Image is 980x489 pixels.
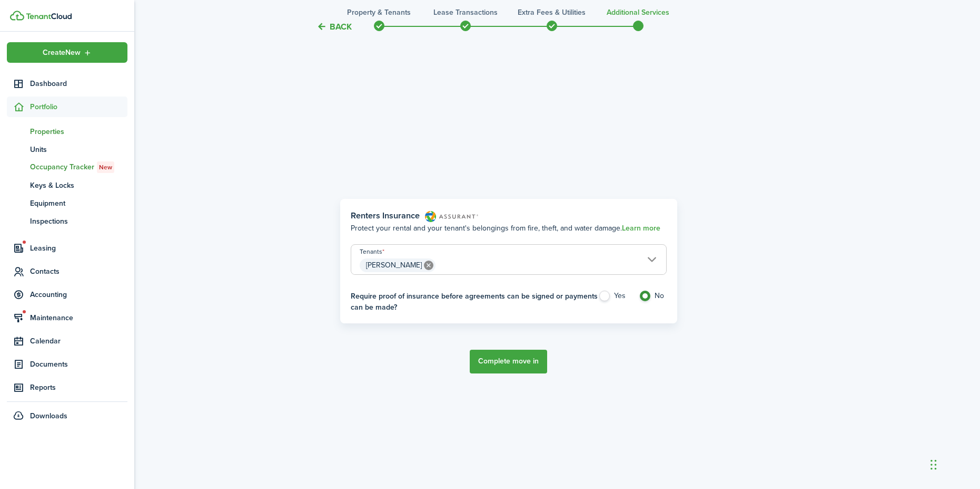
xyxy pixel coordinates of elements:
[425,211,478,222] img: Renters Insurance
[639,291,667,306] label: No
[30,78,127,89] span: Dashboard
[30,289,127,300] span: Accounting
[7,176,127,194] a: Keys & Locks
[7,42,127,63] button: Open menu
[10,11,24,21] img: TenantCloud
[927,438,980,489] iframe: Chat Widget
[30,382,127,393] span: Reports
[598,291,628,306] label: Yes
[30,335,127,347] span: Calendar
[30,180,127,191] span: Keys & Locks
[622,224,660,233] a: Learn more
[7,377,127,398] a: Reports
[43,49,81,56] span: Create New
[7,122,127,140] a: Properties
[351,291,598,313] h4: Require proof of insurance before agreements can be signed or payments can be made?
[30,312,127,323] span: Maintenance
[30,216,127,227] span: Inspections
[347,7,411,18] h3: Property & Tenants
[30,410,67,421] span: Downloads
[930,449,937,481] div: Drag
[470,350,547,373] button: Complete move in
[607,7,669,18] h3: Additional Services
[351,209,420,222] span: Renters Insurance
[7,194,127,212] a: Equipment
[7,158,127,176] a: Occupancy TrackerNew
[30,126,127,137] span: Properties
[30,144,127,155] span: Units
[99,162,112,172] span: New
[30,101,127,112] span: Portfolio
[30,359,127,370] span: Documents
[7,73,127,94] a: Dashboard
[30,243,127,254] span: Leasing
[30,198,127,209] span: Equipment
[433,7,498,18] h3: Lease Transactions
[351,223,667,234] p: Protect your rental and your tenant's belongings from fire, theft, and water damage.
[7,140,127,158] a: Units
[30,161,127,173] span: Occupancy Tracker
[366,260,422,271] span: [PERSON_NAME]
[518,7,586,18] h3: Extra fees & Utilities
[26,13,72,20] img: TenantCloud
[30,266,127,277] span: Contacts
[316,21,352,32] button: Back
[7,212,127,230] a: Inspections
